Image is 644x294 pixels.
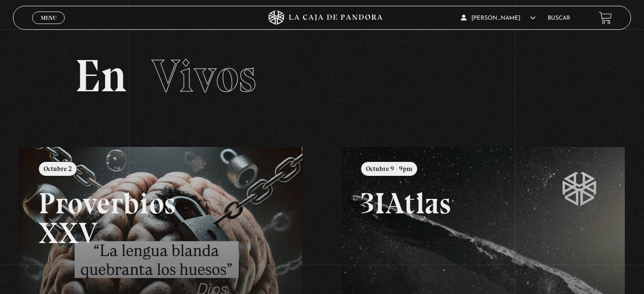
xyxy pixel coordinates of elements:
span: Menu [41,15,57,21]
a: View your shopping cart [599,12,612,24]
span: Vivos [152,49,256,103]
a: Buscar [548,15,570,21]
span: [PERSON_NAME] [461,15,536,21]
span: Cerrar [37,23,60,30]
h2: En [75,53,569,99]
